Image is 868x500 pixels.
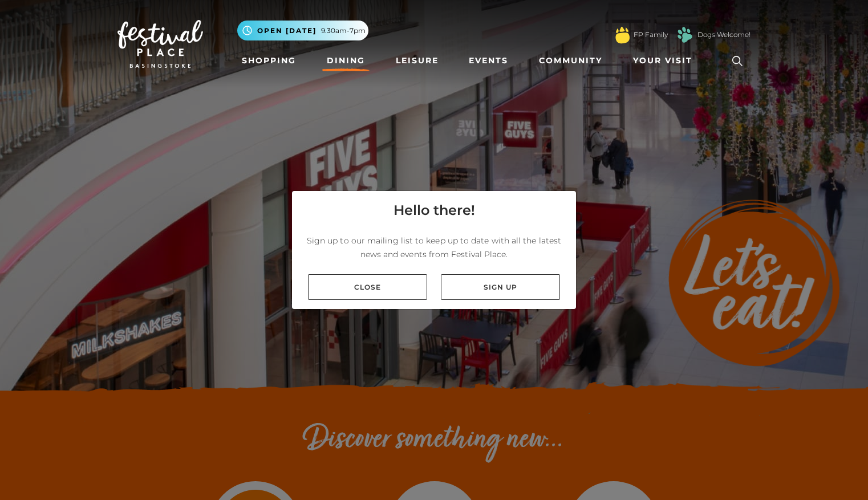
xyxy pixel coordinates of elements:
[237,21,368,40] button: Open [DATE] 9.30am-7pm
[391,50,443,71] a: Leisure
[697,30,751,40] a: Dogs Welcome!
[257,26,317,36] span: Open [DATE]
[117,20,203,68] img: Festival Place Logo
[394,200,475,221] h4: Hello there!
[534,50,607,71] a: Community
[321,26,366,36] span: 9.30am-7pm
[301,234,567,261] p: Sign up to our mailing list to keep up to date with all the latest news and events from Festival ...
[633,55,692,67] span: Your Visit
[237,50,301,71] a: Shopping
[464,50,513,71] a: Events
[634,30,668,40] a: FP Family
[441,274,560,300] a: Sign up
[628,50,703,71] a: Your Visit
[322,50,370,71] a: Dining
[308,274,427,300] a: Close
